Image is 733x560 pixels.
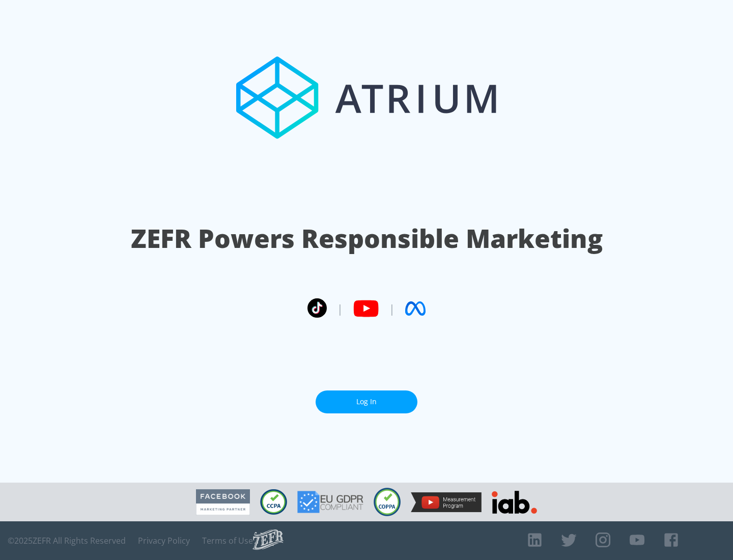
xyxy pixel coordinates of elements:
h1: ZEFR Powers Responsible Marketing [131,221,603,256]
span: © 2025 ZEFR All Rights Reserved [8,536,126,546]
span: | [389,301,395,316]
a: Log In [316,390,417,413]
img: YouTube Measurement Program [411,492,482,512]
a: Terms of Use [202,536,253,546]
img: Facebook Marketing Partner [196,489,250,515]
img: IAB [492,491,537,514]
img: COPPA Compliant [374,488,401,516]
span: | [337,301,343,316]
img: CCPA Compliant [260,489,287,515]
a: Privacy Policy [138,536,190,546]
img: GDPR Compliant [297,491,363,513]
